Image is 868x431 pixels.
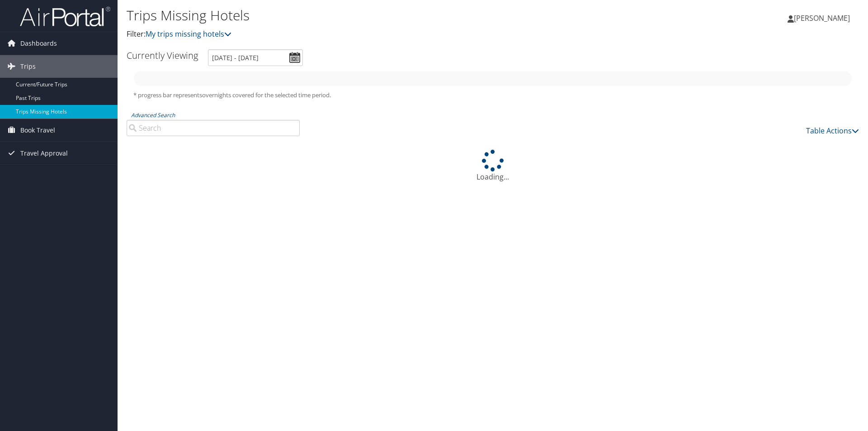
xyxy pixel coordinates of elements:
[127,28,615,40] p: Filter:
[133,91,852,99] h5: * progress bar represents overnights covered for the selected time period.
[788,5,859,32] a: [PERSON_NAME]
[127,49,198,62] h3: Currently Viewing
[127,6,615,25] h1: Trips Missing Hotels
[127,150,859,182] div: Loading...
[20,142,68,165] span: Travel Approval
[20,6,110,27] img: airportal-logo.png
[131,111,175,119] a: Advanced Search
[806,126,859,136] a: Table Actions
[794,13,850,23] span: [PERSON_NAME]
[208,49,303,66] input: [DATE] - [DATE]
[20,119,55,142] span: Book Travel
[146,29,231,39] a: My trips missing hotels
[127,120,300,136] input: Advanced Search
[20,32,57,55] span: Dashboards
[20,55,36,78] span: Trips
